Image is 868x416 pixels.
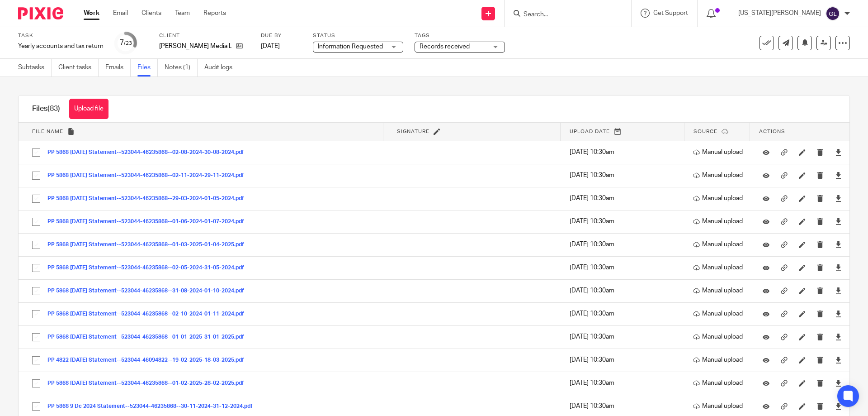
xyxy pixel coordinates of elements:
input: Select [28,213,45,230]
span: File name [32,129,63,134]
a: Download [835,217,842,226]
a: Files [137,59,158,77]
a: Download [835,194,842,203]
span: [DATE] [261,43,280,49]
input: Select [28,259,45,277]
p: [PERSON_NAME] Media Ltd [159,42,231,51]
a: Notes (1) [165,59,198,77]
p: [DATE] 10:30am [570,171,679,180]
span: (83) [47,105,60,112]
a: Clients [142,9,161,18]
a: Download [835,171,842,180]
label: Client [159,32,250,39]
div: 7 [120,38,132,48]
span: Records received [420,43,470,50]
a: Subtasks [18,59,52,77]
a: Download [835,286,842,295]
p: [DATE] 10:30am [570,402,679,411]
p: Manual upload [693,355,745,364]
p: Manual upload [693,402,745,411]
button: PP 5868 [DATE] Statement--523044-46235868--01-02-2025-28-02-2025.pdf [47,380,251,387]
a: Reports [203,9,226,18]
a: Download [835,332,842,341]
p: Manual upload [693,309,745,318]
input: Select [28,167,45,184]
p: [DATE] 10:30am [570,378,679,387]
a: Audit logs [204,59,239,77]
p: [DATE] 10:30am [570,355,679,364]
p: Manual upload [693,263,745,272]
button: PP 5868 9 Dc 2024 Statement--523044-46235868--30-11-2024-31-12-2024.pdf [47,403,259,410]
p: [DATE] 10:30am [570,194,679,203]
p: [US_STATE][PERSON_NAME] [738,9,821,18]
button: PP 5868 [DATE] Statement--523044-46235868--29-03-2024-01-05-2024.pdf [47,196,251,202]
input: Select [28,144,45,161]
button: PP 5868 [DATE] Statement--523044-46235868--31-08-2024-01-10-2024.pdf [47,288,251,294]
button: PP 5868 [DATE] Statement--523044-46235868--01-03-2025-01-04-2025.pdf [47,242,251,248]
button: PP 5868 [DATE] Statement--523044-46235868--01-06-2024-01-07-2024.pdf [47,219,251,225]
p: [DATE] 10:30am [570,217,679,226]
a: Emails [105,59,131,77]
p: Manual upload [693,332,745,341]
button: PP 5868 [DATE] Statement--523044-46235868--02-08-2024-30-08-2024.pdf [47,149,251,156]
button: PP 4822 [DATE] Statement--523044-46094822--19-02-2025-18-03-2025.pdf [47,357,251,363]
p: [DATE] 10:30am [570,240,679,249]
p: [DATE] 10:30am [570,148,679,157]
label: Due by [261,32,302,39]
button: PP 5868 [DATE] Statement--523044-46235868--02-11-2024-29-11-2024.pdf [47,172,251,179]
small: /23 [124,41,132,46]
label: Status [313,32,403,39]
a: Download [835,263,842,272]
a: Team [175,9,190,18]
a: Download [835,240,842,249]
p: Manual upload [693,171,745,180]
p: [DATE] 10:30am [570,332,679,341]
a: Client tasks [58,59,99,77]
a: Download [835,402,842,411]
p: Manual upload [693,286,745,295]
h1: Files [32,104,60,114]
button: PP 5868 [DATE] Statement--523044-46235868--02-05-2024-31-05-2024.pdf [47,265,251,271]
span: Get Support [653,10,688,16]
p: Manual upload [693,217,745,226]
a: Email [113,9,128,18]
span: Signature [397,129,429,134]
img: svg%3E [826,6,840,21]
a: Work [84,9,99,18]
button: PP 5868 [DATE] Statement--523044-46235868--01-01-2025-31-01-2025.pdf [47,334,251,340]
input: Select [28,190,45,207]
p: [DATE] 10:30am [570,263,679,272]
input: Select [28,282,45,300]
button: PP 5868 [DATE] Statement--523044-46235868--02-10-2024-01-11-2024.pdf [47,311,251,317]
div: Yearly accounts and tax return [18,42,104,51]
a: Download [835,148,842,157]
a: Download [835,355,842,364]
input: Select [28,306,45,323]
input: Search [523,11,604,19]
input: Select [28,236,45,253]
p: [DATE] 10:30am [570,286,679,295]
p: Manual upload [693,148,745,157]
input: Select [28,375,45,392]
a: Download [835,378,842,387]
span: Upload date [570,129,610,134]
label: Tags [415,32,505,39]
p: Manual upload [693,378,745,387]
input: Select [28,398,45,415]
a: Download [835,309,842,318]
p: Manual upload [693,194,745,203]
p: Manual upload [693,240,745,249]
span: Information Requested [318,43,383,50]
img: Pixie [18,7,63,19]
p: [DATE] 10:30am [570,309,679,318]
input: Select [28,352,45,369]
span: Source [693,129,717,134]
label: Task [18,32,104,39]
input: Select [28,329,45,346]
span: Actions [759,129,785,134]
button: Upload file [69,99,108,119]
